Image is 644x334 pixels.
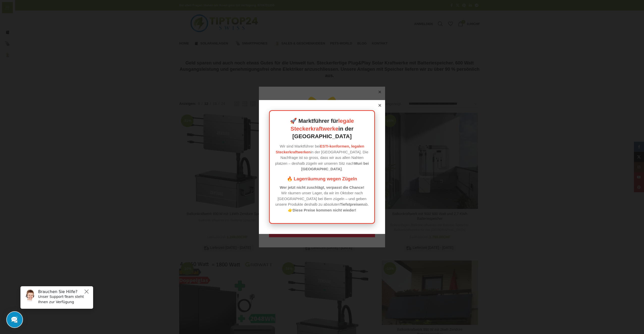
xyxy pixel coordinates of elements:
img: Customer service [7,7,20,20]
p: Unser Support-Team steht Ihnen zur Verfügung [22,12,74,22]
button: Close [67,6,73,12]
h6: Brauchen Sie Hilfe? [22,7,74,12]
a: legale Steckerkraftwerke [290,118,354,132]
strong: Wer jetzt nicht zuschlägt, verpasst die Chance! [280,185,364,189]
p: Wir räumen unser Lager, da wir im Oktober nach [GEOGRAPHIC_DATA] bei Bern zügeln – und geben unse... [275,185,369,213]
strong: Diese Preise kommen nicht wieder! [293,208,356,212]
h2: 🚀 Marktführer für in der [GEOGRAPHIC_DATA] [275,117,369,140]
p: Wir sind Marktführer bei in der [GEOGRAPHIC_DATA]. Die Nachfrage ist so gross, dass wir aus allen... [275,144,369,172]
a: ESTI-konformen, legalen Steckerkraftwerken [276,144,364,154]
strong: Tiefstpreisen [340,202,363,206]
h3: 🔥 Lagerräumung wegen Zügeln [275,176,369,182]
